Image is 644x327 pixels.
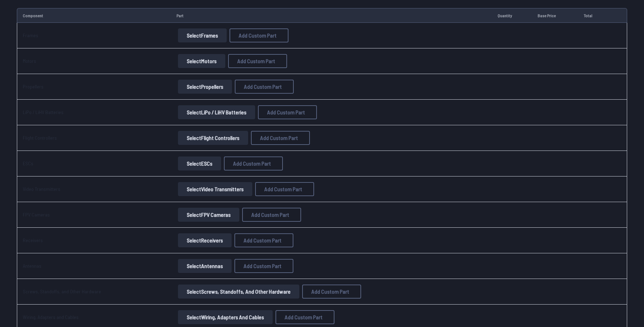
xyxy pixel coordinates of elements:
[233,161,271,166] span: Add Custom Part
[23,263,41,269] a: Antennas
[178,28,227,42] button: SelectFrames
[237,58,275,64] span: Add Custom Part
[251,131,310,145] button: Add Custom Part
[228,54,287,68] button: Add Custom Part
[178,233,232,247] button: SelectReceivers
[177,80,233,94] a: SelectPropellers
[302,285,361,299] button: Add Custom Part
[178,156,221,171] button: SelectESCs
[178,54,225,68] button: SelectMotors
[244,84,282,89] span: Add Custom Part
[177,310,274,324] a: SelectWiring, Adapters and Cables
[23,314,79,320] a: Wiring, Adapters and Cables
[264,186,302,192] span: Add Custom Part
[171,8,492,23] td: Part
[177,105,257,119] a: SelectLiPo / LiHV Batteries
[234,259,293,273] button: Add Custom Part
[23,288,101,294] a: Screws, Standoffs, and Other Hardware
[177,28,228,42] a: SelectFrames
[177,285,301,299] a: SelectScrews, Standoffs, and Other Hardware
[234,233,293,247] button: Add Custom Part
[178,131,248,145] button: SelectFlight Controllers
[23,109,64,115] a: LiPo / LiHV Batteries
[177,182,254,196] a: SelectVideo Transmitters
[239,33,277,38] span: Add Custom Part
[177,156,223,171] a: SelectESCs
[311,289,349,294] span: Add Custom Part
[177,208,241,222] a: SelectFPV Cameras
[255,182,314,196] button: Add Custom Part
[532,8,578,23] td: Base Price
[267,109,305,115] span: Add Custom Part
[230,28,288,42] button: Add Custom Part
[177,233,233,247] a: SelectReceivers
[178,105,255,119] button: SelectLiPo / LiHV Batteries
[178,182,252,196] button: SelectVideo Transmitters
[275,310,334,324] button: Add Custom Part
[23,160,33,166] a: ESCs
[178,310,273,324] button: SelectWiring, Adapters and Cables
[178,259,232,273] button: SelectAntennas
[251,212,289,218] span: Add Custom Part
[224,156,283,171] button: Add Custom Part
[285,314,323,320] span: Add Custom Part
[177,54,227,68] a: SelectMotors
[23,58,36,64] a: Motors
[177,131,250,145] a: SelectFlight Controllers
[492,8,532,23] td: Quantity
[244,263,281,269] span: Add Custom Part
[23,135,57,141] a: Flight Controllers
[242,208,301,222] button: Add Custom Part
[23,32,38,38] a: Frames
[178,285,299,299] button: SelectScrews, Standoffs, and Other Hardware
[23,237,43,243] a: Receivers
[260,135,298,141] span: Add Custom Part
[258,105,317,119] button: Add Custom Part
[178,80,232,94] button: SelectPropellers
[235,80,294,94] button: Add Custom Part
[244,238,281,243] span: Add Custom Part
[177,259,233,273] a: SelectAntennas
[578,8,609,23] td: Total
[23,84,44,89] a: Propellers
[23,212,50,218] a: FPV Cameras
[23,186,60,192] a: Video Transmitters
[17,8,171,23] td: Component
[178,208,239,222] button: SelectFPV Cameras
